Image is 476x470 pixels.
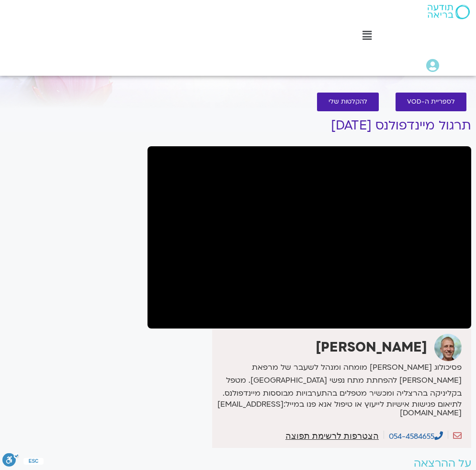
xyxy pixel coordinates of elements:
strong: [PERSON_NAME] [316,338,427,356]
a: לספריית ה-VOD [396,93,466,111]
img: תודעה בריאה [428,5,470,19]
a: הצטרפות לרשימת תפוצה [285,432,379,440]
h1: תרגול מיינדפולנס [DATE] [147,118,471,133]
img: ניב אידלמן [434,334,462,361]
a: להקלטות שלי [317,93,379,111]
span: לספריית ה-VOD [407,98,455,106]
span: להקלטות שלי [329,98,367,106]
p: לתיאום פגישות אישיות לייעוץ או טיפול אנא פנו במייל: [EMAIL_ADDRESS][DOMAIN_NAME] [215,400,462,417]
p: פסיכולוג [PERSON_NAME] מומחה ומנהל לשעבר של מרפאת [PERSON_NAME] להפחתת מתח נפשי [GEOGRAPHIC_DATA]... [215,361,462,400]
a: 054-4584655 [389,431,443,442]
h2: על ההרצאה [147,458,471,470]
